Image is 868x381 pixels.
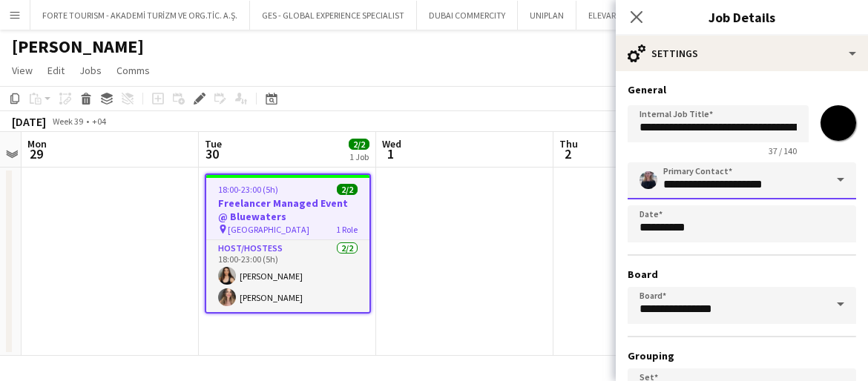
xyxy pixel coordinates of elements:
[228,224,309,235] span: [GEOGRAPHIC_DATA]
[349,139,369,150] span: 2/2
[616,7,868,27] h3: Job Details
[12,64,33,77] span: View
[336,224,358,235] span: 1 Role
[559,137,578,150] span: Thu
[27,137,47,150] span: Mon
[518,1,576,30] button: UNIPLAN
[628,83,856,96] h3: General
[205,173,371,314] app-job-card: 18:00-23:00 (5h)2/2Freelancer Managed Event @ Bluewaters [GEOGRAPHIC_DATA]1 RoleHost/Hostess2/218...
[250,1,417,30] button: GES - GLOBAL EXPERIENCE SPECIALIST
[557,145,578,162] span: 2
[417,1,518,30] button: DUBAI COMMERCITY
[628,349,856,362] h3: Grouping
[79,64,102,77] span: Jobs
[30,1,250,30] button: FORTE TOURISM - AKADEMİ TURİZM VE ORG.TİC. A.Ş.
[382,137,401,150] span: Wed
[111,61,156,80] a: Comms
[6,61,39,80] a: View
[337,184,358,195] span: 2/2
[349,151,369,162] div: 1 Job
[42,61,70,80] a: Edit
[576,1,654,30] button: ELEVAR MEDIA
[12,36,144,58] h1: [PERSON_NAME]
[205,137,222,150] span: Tue
[628,268,856,281] h3: Board
[25,145,47,162] span: 29
[12,114,46,129] div: [DATE]
[73,61,108,80] a: Jobs
[380,145,401,162] span: 1
[616,36,868,71] div: Settings
[47,64,65,77] span: Edit
[92,116,106,127] div: +04
[757,145,809,156] span: 37 / 140
[206,240,369,312] app-card-role: Host/Hostess2/218:00-23:00 (5h)[PERSON_NAME][PERSON_NAME]
[49,116,86,127] span: Week 39
[203,145,222,162] span: 30
[206,196,369,223] h3: Freelancer Managed Event @ Bluewaters
[116,64,150,77] span: Comms
[218,184,278,195] span: 18:00-23:00 (5h)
